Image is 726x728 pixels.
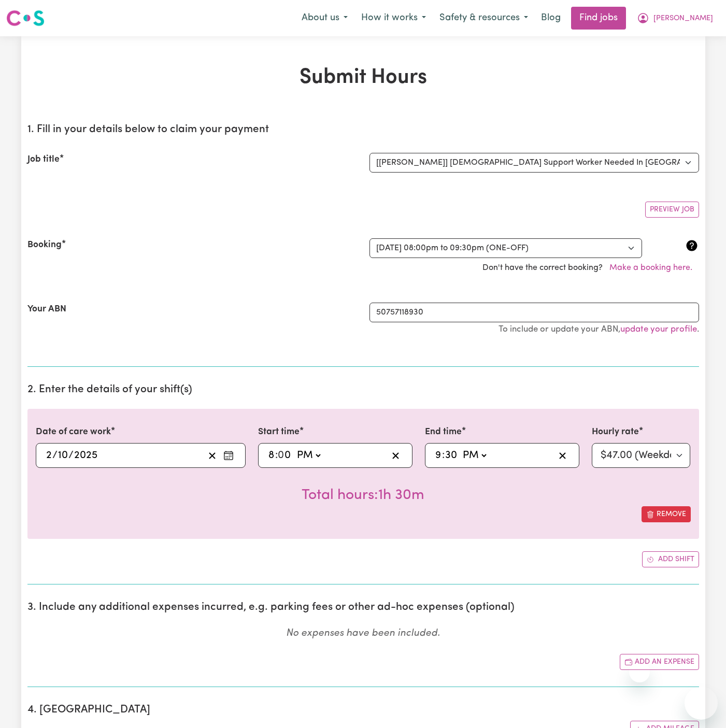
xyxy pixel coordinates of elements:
button: Add another shift [642,551,699,567]
small: To include or update your ABN, . [499,325,699,334]
label: Job title [27,153,60,166]
span: : [442,450,445,461]
button: Preview Job [645,202,699,218]
h2: 2. Enter the details of your shift(s) [27,383,699,396]
label: Start time [258,425,300,439]
button: Remove this shift [642,506,691,522]
h2: 3. Include any additional expenses incurred, e.g. parking fees or other ad-hoc expenses (optional) [27,601,699,614]
img: Careseekers logo [6,9,45,27]
label: Date of care work [36,425,111,439]
button: Clear date [204,448,220,463]
button: My Account [630,7,720,29]
a: Blog [535,7,567,30]
a: Careseekers logo [6,6,45,30]
input: -- [278,448,292,463]
input: -- [435,448,442,463]
label: Your ABN [27,303,66,316]
h2: 1. Fill in your details below to claim your payment [27,123,699,136]
button: Make a booking here. [603,258,699,278]
h2: 4. [GEOGRAPHIC_DATA] [27,704,699,717]
span: Total hours worked: 1 hour 30 minutes [302,488,424,503]
em: No expenses have been included. [286,629,440,638]
iframe: Button to launch messaging window [685,687,718,720]
button: Add another expense [620,654,699,670]
button: Enter the date of care work [220,448,237,463]
iframe: Close message [629,662,650,682]
span: 0 [278,450,284,461]
input: -- [445,448,458,463]
button: Safety & resources [433,7,535,29]
a: update your profile [620,325,697,334]
h1: Submit Hours [27,65,699,90]
span: / [68,450,74,461]
span: [PERSON_NAME] [653,13,713,24]
label: Hourly rate [592,425,639,439]
input: ---- [74,448,98,463]
span: : [275,450,278,461]
button: About us [295,7,354,29]
span: Don't have the correct booking? [482,264,699,272]
input: -- [58,448,68,463]
input: -- [268,448,275,463]
input: -- [46,448,52,463]
button: How it works [354,7,433,29]
span: / [52,450,58,461]
label: End time [425,425,462,439]
a: Find jobs [571,7,626,30]
label: Booking [27,238,62,252]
